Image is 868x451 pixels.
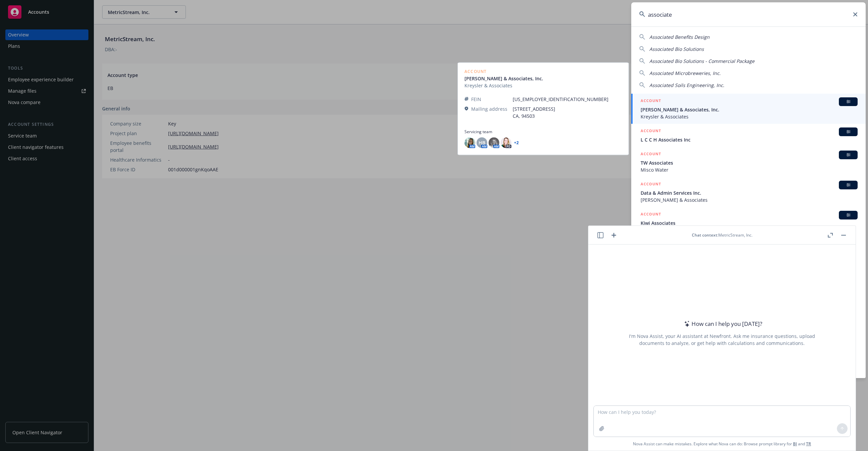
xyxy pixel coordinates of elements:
h5: ACCOUNT [641,127,661,136]
h5: ACCOUNT [641,97,661,105]
span: Associated Benefits Design [649,34,710,40]
a: ACCOUNTBIL C C H Associates Inc [631,124,866,147]
a: ACCOUNTBI[PERSON_NAME] & Associates, Inc.Kreysler & Associates [631,94,866,124]
span: Data & Admin Services Inc. [641,189,858,196]
span: BI [842,182,855,188]
span: [PERSON_NAME] & Associates [641,196,858,203]
span: BI [842,99,855,105]
a: BI [793,441,797,447]
div: I'm Nova Assist, your AI assistant at Newfront. Ask me insurance questions, upload documents to a... [628,333,816,347]
h5: ACCOUNT [641,151,661,159]
span: Associated Soils Engineering, Inc. [649,82,724,88]
a: ACCOUNTBIKiwi Associates [631,207,866,230]
span: Nova Assist can make mistakes. Explore what Nova can do: Browse prompt library for and [591,437,853,451]
span: L C C H Associates Inc [641,136,858,143]
div: How can I help you [DATE]? [682,320,762,328]
a: ACCOUNTBIData & Admin Services Inc.[PERSON_NAME] & Associates [631,177,866,207]
span: BI [842,152,855,158]
span: [PERSON_NAME] & Associates, Inc. [641,106,858,113]
span: Kreysler & Associates [641,113,858,120]
span: Associated Bio Solutions - Commercial Package [649,58,754,64]
h5: ACCOUNT [641,211,661,219]
span: Associated Microbreweries, Inc. [649,70,721,76]
a: TR [806,441,811,447]
a: ACCOUNTBITW AssociatesMisco Water [631,147,866,177]
span: TW Associates [641,159,858,166]
span: BI [842,212,855,218]
input: Search... [631,2,866,26]
span: Chat context [692,232,717,238]
span: Associated Bio Solutions [649,46,704,52]
span: Kiwi Associates [641,219,858,227]
h5: ACCOUNT [641,181,661,189]
span: BI [842,129,855,135]
div: : MetricStream, Inc. [618,232,826,238]
span: Misco Water [641,166,858,173]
